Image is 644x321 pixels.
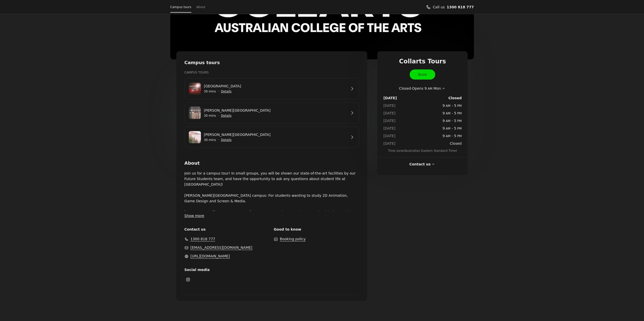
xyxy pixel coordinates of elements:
[191,253,230,259] a: https://www.collarts.edu.au/ (Opens in a new window)
[221,137,232,142] button: Show details for George St Campus
[443,126,462,131] span: -
[456,119,462,123] span: PM
[445,119,450,123] span: AM
[443,104,445,108] span: 9
[443,126,445,130] span: 9
[410,69,435,80] a: Book
[456,112,462,115] span: PM
[184,267,270,273] span: Social media
[445,134,450,138] span: AM
[454,111,456,115] span: 5
[456,104,462,108] span: PM
[383,141,397,146] dt: [DATE]
[454,126,456,130] span: 5
[383,133,397,139] dt: [DATE]
[280,236,306,242] button: Booking policy
[454,104,456,108] span: 5
[170,4,192,11] a: Campus tours
[454,119,456,123] span: 5
[399,86,446,91] button: Show working hours
[191,245,253,250] a: admissions@collarts.edu.au
[184,227,270,232] span: Contact us
[427,87,432,90] span: AM
[204,83,347,89] a: [GEOGRAPHIC_DATA]
[445,104,450,108] span: AM
[445,112,450,115] span: AM
[204,108,347,113] a: [PERSON_NAME][GEOGRAPHIC_DATA]
[418,72,427,77] span: Book
[456,127,462,130] span: PM
[445,127,450,130] span: AM
[443,134,445,138] span: 9
[443,110,462,116] span: -
[383,103,397,108] dt: [DATE]
[383,126,397,131] dt: [DATE]
[443,118,462,124] span: -
[456,134,462,138] span: PM
[409,161,436,167] button: Contact us
[443,133,462,139] span: -
[448,95,462,101] span: Closed
[443,111,445,115] span: 9
[221,113,232,118] button: Show details for Cromwell St Campus
[221,89,232,94] button: Show details for Wellington St Campus
[443,103,462,108] span: -
[399,86,441,91] span: Closed · Opens Mon
[383,110,397,116] dt: [DATE]
[383,148,462,153] span: Time zone ( Australian Eastern Standard Time )
[204,132,347,137] a: [PERSON_NAME][GEOGRAPHIC_DATA]
[183,275,193,285] a: Instagram (Opens in a new window)
[450,141,462,146] span: Closed
[424,86,427,90] span: 9
[454,134,456,138] span: 5
[433,4,445,10] span: Call us
[184,59,359,66] h2: Campus tours
[184,160,359,166] h2: About
[383,95,397,101] dt: [DATE]
[184,213,204,218] button: Show more
[184,170,359,211] p: Join us for a campus tour! In small groups, you will be shown our state-of-the-art facilities by ...
[447,4,474,10] a: Call us 1300 818 777
[191,236,215,242] a: 1300 818 777
[399,57,446,65] span: Collarts Tours
[196,4,205,11] a: About
[383,118,397,124] dt: [DATE]
[184,70,359,75] h3: Campus Tours
[274,227,359,232] span: Good to know
[443,119,445,123] span: 9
